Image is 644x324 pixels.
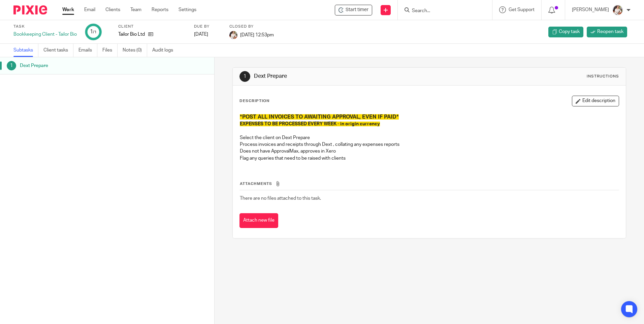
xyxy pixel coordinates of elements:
[240,134,618,141] p: Select the client on Dext Prepare
[254,73,444,80] h1: Dext Prepare
[123,44,147,57] a: Notes (0)
[179,6,196,13] a: Settings
[90,28,97,36] div: 1
[240,182,272,186] span: Attachments
[152,44,178,57] a: Audit logs
[239,98,269,104] p: Description
[102,44,118,57] a: Files
[240,32,274,37] span: [DATE] 12:53pm
[152,6,168,13] a: Reports
[335,5,372,15] div: Tailor Bio Ltd - Bookkeeping Client - Tailor Bio
[597,28,623,35] span: Reopen task
[548,27,583,37] a: Copy task
[78,44,97,57] a: Emails
[587,74,619,79] div: Instructions
[346,6,368,13] span: Start timer
[240,141,618,148] p: Process invoices and receipts through Dext , collating any expenses reports
[194,24,221,29] label: Due by
[13,5,47,14] img: Pixie
[7,61,16,70] div: 1
[240,122,380,126] span: EXPENSES TO BE PROCESSED EVERY WEEK - in origin currency
[118,24,186,29] label: Client
[130,6,141,13] a: Team
[105,6,120,13] a: Clients
[20,61,145,71] h1: Dext Prepare
[118,31,145,38] p: Tailor Bio Ltd
[240,148,618,155] p: Does not have ApprovalMax, approves in Xero
[13,24,77,29] label: Task
[93,30,97,34] small: /1
[229,31,237,39] img: Kayleigh%20Henson.jpeg
[240,155,618,162] p: Flag any queries that need to be raised with clients
[240,196,321,201] span: There are no files attached to this task.
[612,5,623,15] img: Kayleigh%20Henson.jpeg
[240,114,399,120] span: *POST ALL INVOICES TO AWAITING APPROVAL, EVEN IF PAID*
[587,27,627,37] a: Reopen task
[62,6,74,13] a: Work
[509,7,535,12] span: Get Support
[194,31,221,38] div: [DATE]
[559,28,580,35] span: Copy task
[13,31,77,38] div: Bookkeeping Client - Tailor Bio
[572,96,619,106] button: Edit description
[411,8,472,14] input: Search
[572,6,609,13] p: [PERSON_NAME]
[229,24,274,29] label: Closed by
[13,44,38,57] a: Subtasks
[239,213,278,228] button: Attach new file
[43,44,73,57] a: Client tasks
[84,6,95,13] a: Email
[239,71,250,82] div: 1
